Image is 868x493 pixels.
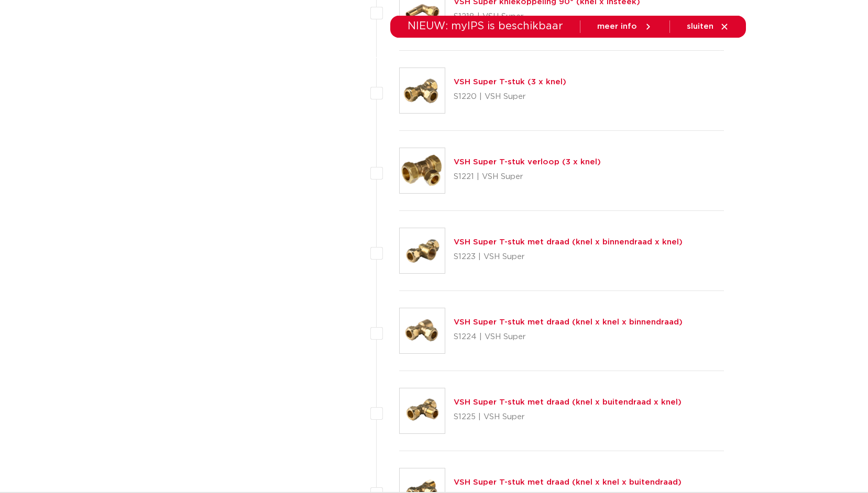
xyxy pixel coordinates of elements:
[597,23,637,30] span: meer info
[454,88,566,105] p: S1220 | VSH Super
[597,22,653,31] a: meer info
[356,39,389,79] a: markten
[454,169,601,185] p: S1221 | VSH Super
[454,478,682,486] a: VSH Super T-stuk met draad (knel x knel x buitendraad)
[687,23,713,30] span: sluiten
[408,21,563,31] span: NIEUW: myIPS is beschikbaar
[292,39,642,79] nav: Menu
[486,39,531,79] a: downloads
[687,22,729,31] a: sluiten
[454,398,682,406] a: VSH Super T-stuk met draad (knel x buitendraad x knel)
[292,39,335,79] a: producten
[454,158,601,166] a: VSH Super T-stuk verloop (3 x knel)
[606,39,642,79] a: over ons
[454,238,683,246] a: VSH Super T-stuk met draad (knel x binnendraad x knel)
[454,318,683,326] a: VSH Super T-stuk met draad (knel x knel x binnendraad)
[454,249,683,265] p: S1223 | VSH Super
[400,388,445,433] img: Thumbnail for VSH Super T-stuk met draad (knel x buitendraad x knel)
[410,39,465,79] a: toepassingen
[552,39,585,79] a: services
[454,329,683,345] p: S1224 | VSH Super
[454,78,566,86] a: VSH Super T-stuk (3 x knel)
[454,409,682,425] p: S1225 | VSH Super
[400,308,445,353] img: Thumbnail for VSH Super T-stuk met draad (knel x knel x binnendraad)
[400,228,445,273] img: Thumbnail for VSH Super T-stuk met draad (knel x binnendraad x knel)
[400,148,445,193] img: Thumbnail for VSH Super T-stuk verloop (3 x knel)
[400,68,445,113] img: Thumbnail for VSH Super T-stuk (3 x knel)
